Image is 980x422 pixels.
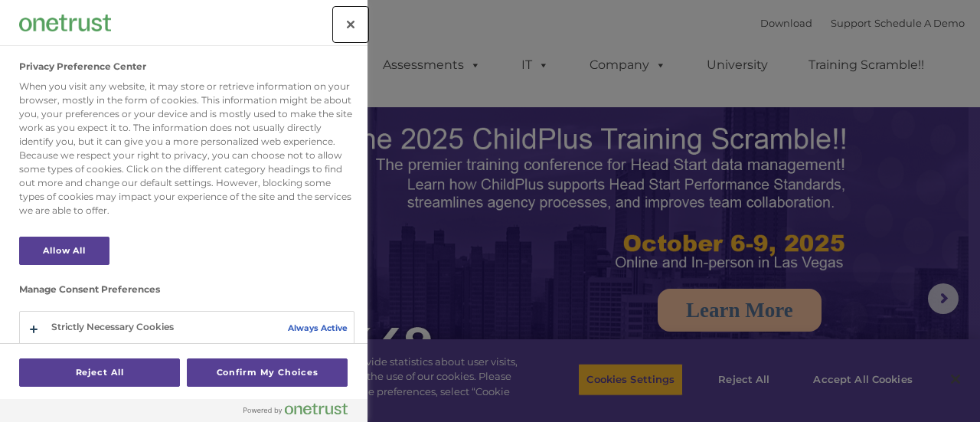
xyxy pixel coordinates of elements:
[19,358,180,387] button: Reject All
[243,403,360,422] a: Powered by OneTrust Opens in a new Tab
[19,15,111,31] img: Company Logo
[213,164,278,175] span: Phone number
[243,403,348,415] img: Powered by OneTrust Opens in a new Tab
[213,101,260,113] span: Last name
[19,8,111,38] div: Company Logo
[19,284,354,303] h3: Manage Consent Preferences
[334,8,367,41] button: Close
[187,358,348,387] button: Confirm My Choices
[19,237,109,265] button: Allow All
[19,80,354,218] div: When you visit any website, it may store or retrieve information on your browser, mostly in the f...
[19,61,146,72] h2: Privacy Preference Center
